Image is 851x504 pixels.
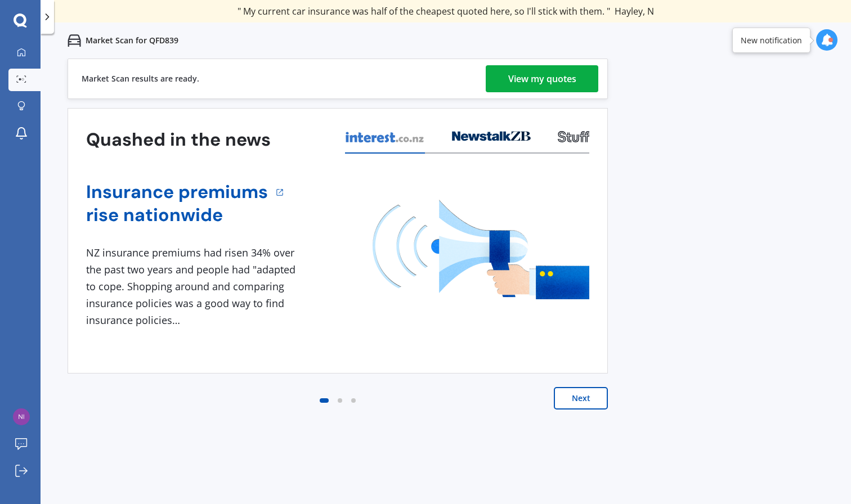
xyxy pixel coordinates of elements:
div: NZ insurance premiums had risen 34% over the past two years and people had "adapted to cope. Shop... [86,245,300,328]
div: View my quotes [508,65,576,92]
p: Market Scan for QFD839 [86,35,178,46]
img: 6e755587d43746904cd239ea667dd196 [13,408,30,425]
a: View my quotes [486,65,598,92]
div: New notification [741,35,802,46]
img: media image [373,200,589,299]
a: Insurance premiums [86,181,268,204]
button: Next [554,387,608,409]
img: car.f15378c7a67c060ca3f3.svg [68,34,81,47]
h3: Quashed in the news [86,128,271,151]
div: Market Scan results are ready. [82,59,199,98]
a: rise nationwide [86,204,268,227]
